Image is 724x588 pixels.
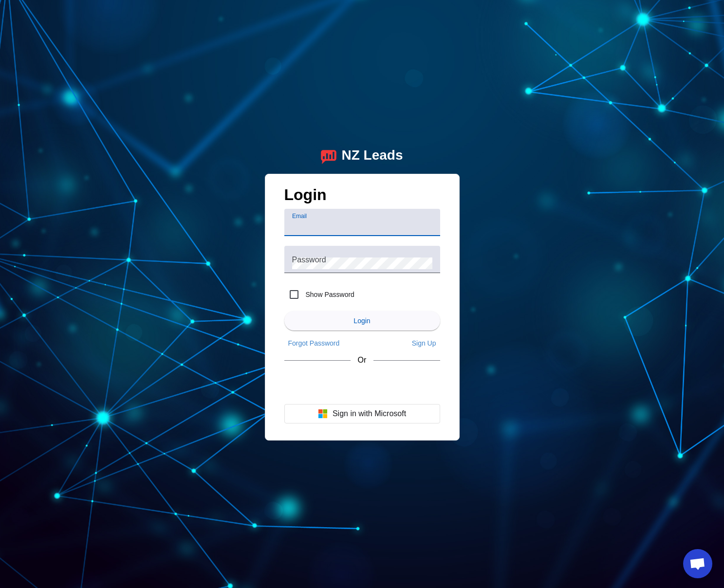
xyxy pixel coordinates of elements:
button: Sign in with Microsoft [284,404,440,423]
span: Forgot Password [288,339,340,347]
a: logoNZ Leads [321,147,403,164]
mat-label: Password [292,256,326,264]
span: Or [358,356,367,365]
label: Show Password [304,290,354,299]
span: Login [353,317,370,325]
span: Sign Up [412,339,436,347]
div: NZ Leads [341,147,403,164]
img: logo [321,147,336,164]
h1: Login [284,186,440,209]
iframe: Sign in with Google Button [279,374,445,395]
img: Microsoft logo [318,409,328,419]
button: Login [284,311,440,331]
mat-label: Email [292,213,307,220]
div: Open chat [683,549,712,578]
